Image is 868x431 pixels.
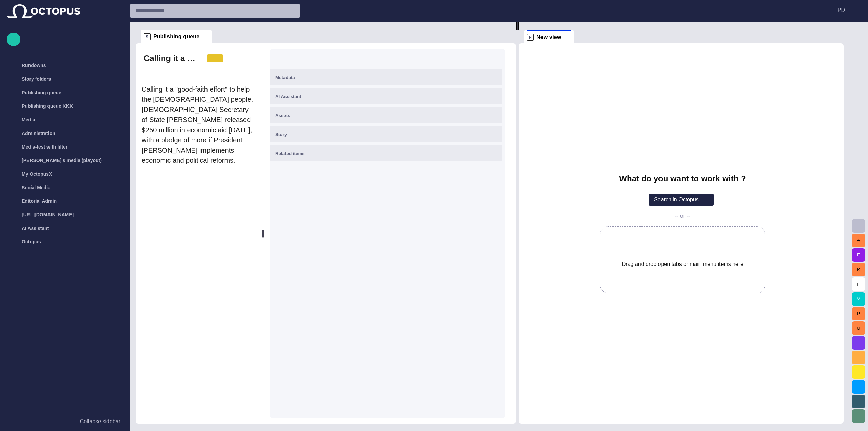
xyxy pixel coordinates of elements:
p: Media-test with filter [22,143,67,150]
div: SPublishing queue [141,30,212,43]
span: Publishing queue [153,33,199,40]
div: Octopus [7,235,123,249]
p: Publishing queue KKK [22,103,73,110]
h2: What do you want to work with ? [619,174,746,183]
div: Publishing queue [7,86,123,99]
span: New view [536,34,561,41]
div: [PERSON_NAME]'s media (playout) [7,154,123,167]
p: -- or -- [675,213,690,219]
button: K [852,263,865,276]
p: Social Media [22,184,51,191]
button: P [852,307,865,320]
p: AI Assistant [22,225,49,232]
p: My OctopusX [22,171,52,177]
div: NNew view [524,30,574,43]
div: AI Assistant [7,221,123,235]
button: Search in Octopus [649,194,714,206]
p: [URL][DOMAIN_NAME] [22,211,74,218]
div: Media [7,113,123,126]
p: N [527,34,534,41]
p: Media [22,116,35,123]
div: Media-test with filter [7,140,123,154]
p: Administration [22,130,55,137]
p: S [144,33,151,40]
p: Collapse sidebar [80,417,120,426]
ul: main menu [7,59,123,249]
p: Octopus [22,238,41,245]
p: [PERSON_NAME]'s media (playout) [22,157,102,164]
button: F [852,248,865,262]
button: M [852,292,865,306]
button: U [852,321,865,335]
button: Collapse sidebar [7,415,123,428]
p: Editorial Admin [22,198,57,204]
img: Octopus News Room [7,4,80,18]
div: [URL][DOMAIN_NAME] [7,208,123,221]
button: A [852,234,865,247]
p: Publishing queue [22,89,61,96]
p: Rundowns [22,62,46,69]
p: Story folders [22,76,51,82]
button: L [852,277,865,291]
p: P D [837,6,845,14]
button: PD [832,4,864,16]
